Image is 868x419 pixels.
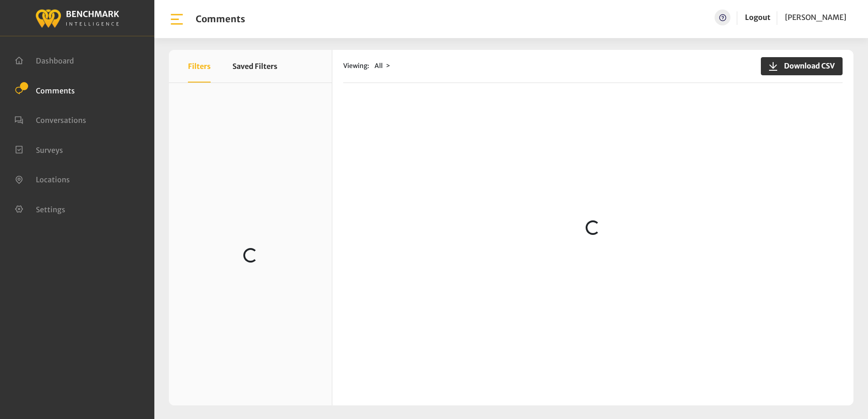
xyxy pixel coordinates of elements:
a: Surveys [15,145,63,154]
span: Viewing: [343,61,369,71]
span: Surveys [36,145,63,154]
a: Locations [15,174,70,183]
img: bar [169,11,185,27]
a: Comments [15,85,75,94]
a: Settings [15,204,65,213]
span: All [375,62,383,70]
button: Download CSV [761,57,843,75]
span: Settings [36,205,65,214]
button: Filters [188,50,211,83]
span: Comments [36,86,75,95]
a: Conversations [15,115,86,124]
button: Saved Filters [232,50,277,83]
span: Dashboard [36,56,74,65]
a: Logout [745,10,770,25]
span: Conversations [36,116,86,125]
span: Locations [36,175,70,184]
a: Dashboard [15,55,74,64]
a: Logout [745,13,770,22]
span: Download CSV [779,60,835,71]
span: [PERSON_NAME] [785,13,846,22]
img: benchmark [35,7,119,29]
h1: Comments [196,14,245,24]
a: [PERSON_NAME] [785,10,846,25]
